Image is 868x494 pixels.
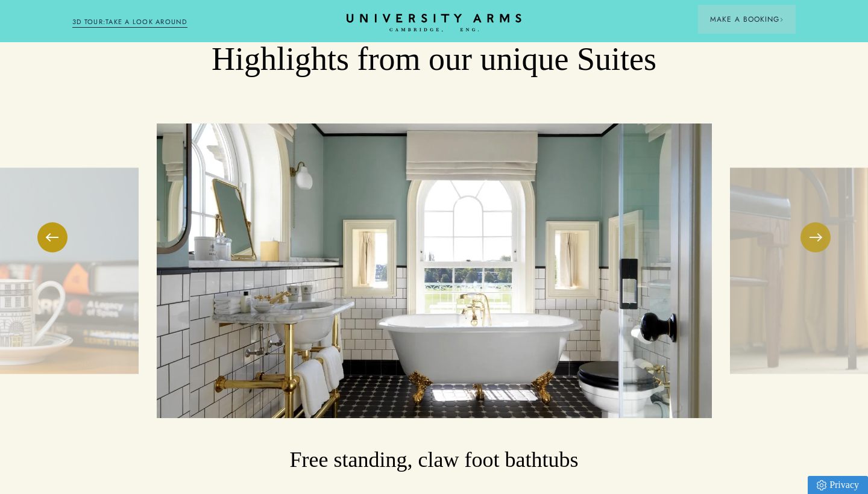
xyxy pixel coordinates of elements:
a: 3D TOUR:TAKE A LOOK AROUND [72,17,187,28]
a: Home [347,14,521,33]
a: Privacy [808,476,868,494]
button: Previous Slide [37,222,68,252]
img: Privacy [817,480,826,490]
button: Make a BookingArrow icon [698,5,796,34]
button: Next Slide [800,222,831,252]
h3: Free standing, claw foot bathtubs [157,446,712,475]
span: Make a Booking [710,14,784,25]
img: image-aa0133af049b05c1b6c6cd72e7a01016b8a13758-8272x6200-jpg [157,123,712,418]
h2: Highlights from our unique Suites [72,40,796,80]
img: Arrow icon [779,17,784,22]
